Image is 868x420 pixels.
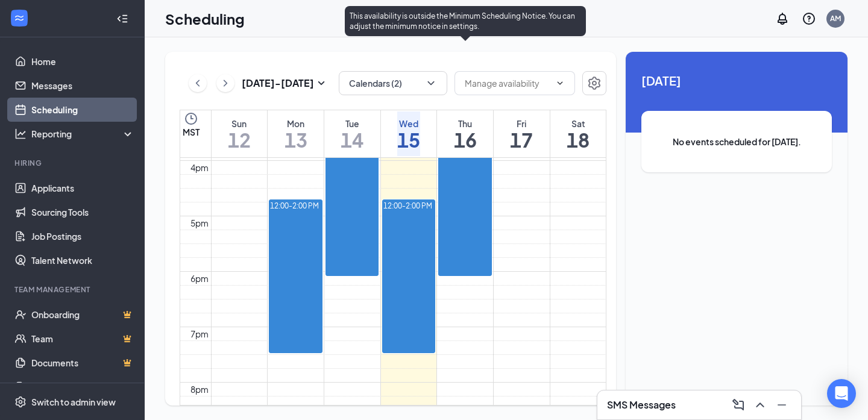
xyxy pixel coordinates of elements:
h3: [DATE] - [DATE] [242,77,314,90]
div: Wed [397,118,420,130]
h1: Scheduling [165,8,245,29]
div: Mon [285,118,307,130]
span: No events scheduled for [DATE]. [665,135,808,148]
div: 8pm [188,383,211,396]
a: SurveysCrown [31,375,134,399]
a: DocumentsCrown [31,351,134,375]
svg: ChevronRight [219,76,231,90]
div: Fri [510,118,533,130]
button: ComposeMessage [729,395,748,415]
svg: Settings [14,396,27,408]
h1: 17 [510,130,533,150]
button: ChevronUp [750,395,770,415]
svg: ChevronDown [555,78,565,88]
svg: Minimize [775,398,789,412]
a: Home [31,49,134,74]
svg: Analysis [14,128,27,140]
span: [DATE] [641,71,832,90]
div: 5pm [188,216,211,230]
a: October 13, 2025 [282,110,310,157]
div: Reporting [31,128,135,140]
h3: SMS Messages [607,398,676,412]
button: Minimize [772,395,791,415]
button: Settings [582,71,606,95]
div: Switch to admin view [31,396,116,408]
a: October 18, 2025 [564,110,592,157]
a: October 12, 2025 [225,110,253,157]
svg: ChevronUp [753,398,767,412]
button: ChevronRight [216,74,234,92]
h1: 18 [567,130,590,150]
h1: 16 [454,130,477,150]
a: Job Postings [31,224,134,248]
svg: Notifications [775,11,790,26]
div: 7pm [188,327,211,340]
a: October 17, 2025 [508,110,535,157]
a: Applicants [31,176,134,200]
span: MST [183,126,200,138]
div: Open Intercom Messenger [827,379,856,408]
a: TeamCrown [31,327,134,351]
svg: QuestionInfo [802,11,816,26]
div: 4pm [188,161,211,174]
a: Scheduling [31,98,134,122]
svg: Collapse [116,13,128,25]
div: 6pm [188,272,211,285]
span: 12:00-2:00 PM [270,201,319,212]
h1: 14 [341,130,363,150]
input: Manage availability [465,77,550,90]
svg: ComposeMessage [731,398,746,412]
a: Messages [31,74,134,98]
svg: WorkstreamLogo [13,12,25,24]
div: AM [830,13,841,24]
a: October 16, 2025 [451,110,479,157]
div: Sat [567,118,590,130]
div: Sun [228,118,251,130]
a: OnboardingCrown [31,302,134,327]
div: Tue [341,118,363,130]
div: Thu [454,118,477,130]
div: Team Management [14,284,132,295]
button: Calendars (2)ChevronDown [339,71,447,95]
svg: Settings [587,76,602,90]
a: Talent Network [31,248,134,272]
a: October 14, 2025 [338,110,366,157]
svg: SmallChevronDown [314,76,329,90]
a: Sourcing Tools [31,200,134,224]
h1: 13 [285,130,307,150]
a: October 15, 2025 [395,110,423,157]
span: 12:00-2:00 PM [383,201,432,212]
h1: 12 [228,130,251,150]
div: Hiring [14,158,132,168]
div: This availability is outside the Minimum Scheduling Notice. You can adjust the minimum notice in ... [345,6,586,36]
h1: 15 [397,130,420,150]
svg: Clock [184,111,198,126]
svg: ChevronLeft [192,76,204,90]
svg: ChevronDown [425,77,437,89]
button: ChevronLeft [189,74,207,92]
